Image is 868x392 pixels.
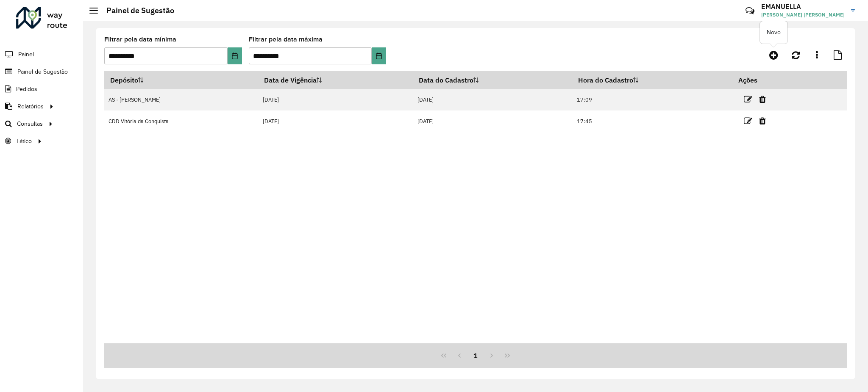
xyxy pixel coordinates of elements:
[572,110,732,132] td: 17:45
[413,71,572,89] th: Data do Cadastro
[228,47,242,64] button: Choose Date
[761,3,845,11] h3: EMANUELLA
[17,67,68,76] span: Painel de Sugestão
[744,94,752,105] a: Editar
[760,21,787,44] div: Novo
[733,71,784,89] th: Ações
[16,137,32,146] span: Tático
[413,110,572,132] td: [DATE]
[104,71,258,89] th: Depósito
[18,50,34,59] span: Painel
[17,102,44,111] span: Relatórios
[413,89,572,110] td: [DATE]
[249,34,323,44] label: Filtrar pela data máxima
[258,89,413,110] td: [DATE]
[759,115,766,127] a: Excluir
[572,71,732,89] th: Hora do Cadastro
[744,115,752,127] a: Editar
[104,34,176,44] label: Filtrar pela data mínima
[258,71,413,89] th: Data de Vigência
[759,94,766,105] a: Excluir
[104,89,258,110] td: AS - [PERSON_NAME]
[761,11,845,19] span: [PERSON_NAME] [PERSON_NAME]
[16,85,37,94] span: Pedidos
[372,47,386,64] button: Choose Date
[572,89,732,110] td: 17:09
[467,348,484,364] button: 1
[104,110,258,132] td: CDD Vitória da Conquista
[741,2,759,20] a: Contato Rápido
[17,119,43,128] span: Consultas
[258,110,413,132] td: [DATE]
[98,6,174,15] h2: Painel de Sugestão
